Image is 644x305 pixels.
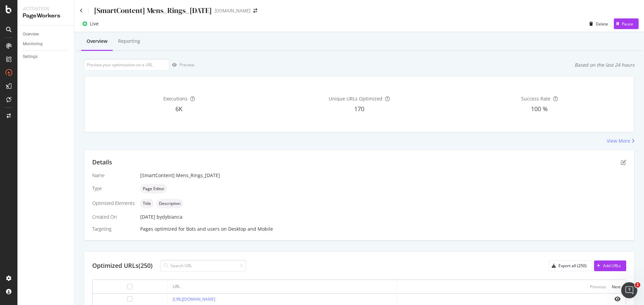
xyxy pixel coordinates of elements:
[635,282,640,288] span: 1
[612,284,621,290] div: Next
[161,260,246,272] input: Search URL
[92,200,135,207] div: Optimized Elements
[607,138,635,144] a: View More
[587,18,608,29] button: Delete
[531,105,548,113] span: 100 %
[521,95,550,102] span: Success Rate
[23,53,69,60] a: Settings
[94,5,212,16] div: [SmartContent] Mens_Rings_[DATE]
[329,95,382,102] span: Unique URLs Optimized
[90,20,99,27] div: Live
[92,158,112,167] div: Details
[590,284,606,290] div: Previous
[612,283,621,291] button: Next
[607,138,630,144] div: View More
[621,282,637,298] iframe: Intercom live chat
[23,41,69,48] a: Monitoring
[143,187,164,191] span: Page Editor
[140,184,167,194] div: neutral label
[354,105,364,113] span: 170
[118,38,140,45] div: Reporting
[23,41,43,48] div: Monitoring
[143,202,151,206] span: Title
[594,260,626,271] button: Add URLs
[140,172,626,179] div: [SmartContent] Mens_Rings_[DATE]
[558,263,587,269] div: Export all (250)
[80,8,83,13] a: Click to go back
[156,199,183,208] div: neutral label
[179,62,194,68] div: Preview
[173,296,215,302] a: [URL][DOMAIN_NAME]
[614,296,621,302] i: eye
[603,263,621,269] div: Add URLs
[590,283,606,291] button: Previous
[621,160,626,165] div: pen-to-square
[622,21,633,27] div: Pause
[140,214,626,220] div: [DATE]
[575,62,635,68] div: Based on the last 24 hours
[23,31,69,38] a: Overview
[549,260,592,271] button: Export all (250)
[92,261,153,270] div: Optimized URLs (250)
[173,284,180,290] div: URL
[92,214,135,220] div: Created On
[157,214,182,220] div: by dybianca
[596,21,608,27] div: Delete
[186,226,220,232] div: Bots and users
[163,95,187,102] span: Executions
[92,185,135,192] div: Type
[23,53,38,60] div: Settings
[84,59,169,71] input: Preview your optimization on a URL
[87,38,107,45] div: Overview
[159,202,180,206] span: Description
[23,31,39,38] div: Overview
[140,226,626,232] div: Pages optimized for on
[140,199,154,208] div: neutral label
[23,12,69,20] div: PageWorkers
[253,8,257,13] div: arrow-right-arrow-left
[23,5,69,12] div: Activation
[169,60,194,70] button: Preview
[92,172,135,179] div: Name
[215,7,251,14] div: [DOMAIN_NAME]
[175,105,182,113] span: 6K
[92,226,135,232] div: Targeting
[228,226,273,232] div: Desktop and Mobile
[614,18,639,29] button: Pause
